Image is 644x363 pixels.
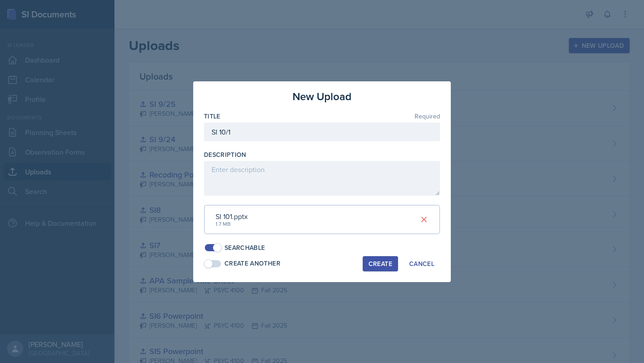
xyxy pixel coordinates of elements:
div: Create [369,260,392,267]
div: Cancel [409,260,434,267]
input: Enter title [204,122,440,141]
div: SI 101.pptx [216,211,248,222]
div: Searchable [225,243,265,253]
button: Cancel [403,256,440,271]
span: Required [415,113,440,119]
label: Title [204,112,220,121]
button: Create [363,256,398,271]
div: Create Another [225,259,280,268]
h3: New Upload [292,89,352,105]
label: Description [204,150,246,159]
div: 1.7 MB [216,220,248,228]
